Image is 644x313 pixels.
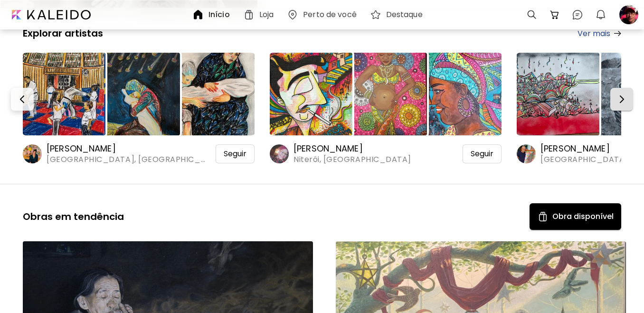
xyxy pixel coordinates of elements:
[23,210,124,223] h5: Obras em tendência
[386,11,423,19] h6: Destaque
[208,11,230,19] h6: Início
[47,143,208,154] h6: [PERSON_NAME]
[47,154,208,165] span: [GEOGRAPHIC_DATA], [GEOGRAPHIC_DATA]
[471,149,493,159] span: Seguir
[530,203,621,230] button: Available ArtObra disponível
[23,53,105,135] img: https://cdn.kaleido.art/CDN/Artwork/128823/Thumbnail/large.webp?updated=578108
[23,27,103,39] h5: Explorar artistas
[17,94,28,105] img: Prev-button
[610,88,633,111] button: Next-button
[463,144,502,163] div: Seguir
[552,211,614,222] h5: Obra disponível
[259,11,274,19] h6: Loja
[172,53,255,135] img: https://cdn.kaleido.art/CDN/Artwork/175114/Thumbnail/medium.webp?updated=776520
[419,53,502,135] img: https://cdn.kaleido.art/CDN/Artwork/174460/Thumbnail/medium.webp?updated=773772
[537,211,549,222] img: Available Art
[294,143,411,154] h6: [PERSON_NAME]
[224,149,246,159] span: Seguir
[344,53,427,135] img: https://cdn.kaleido.art/CDN/Artwork/174494/Thumbnail/medium.webp?updated=773931
[243,9,277,20] a: Loja
[616,94,627,105] img: Next-button
[270,53,352,135] img: https://cdn.kaleido.art/CDN/Artwork/175102/Thumbnail/large.webp?updated=776465
[23,51,255,165] a: https://cdn.kaleido.art/CDN/Artwork/128823/Thumbnail/large.webp?updated=578108https://cdn.kaleido...
[370,9,426,20] a: Destaque
[614,31,621,36] img: arrow-right
[578,28,621,39] a: Ver mais
[270,51,502,165] a: https://cdn.kaleido.art/CDN/Artwork/175102/Thumbnail/large.webp?updated=776465https://cdn.kaleido...
[517,53,599,135] img: https://cdn.kaleido.art/CDN/Artwork/174836/Thumbnail/large.webp?updated=775246
[294,154,411,165] span: Niterói, [GEOGRAPHIC_DATA]
[97,53,180,135] img: https://cdn.kaleido.art/CDN/Artwork/175115/Thumbnail/medium.webp?updated=776524
[549,9,560,20] img: cart
[595,9,606,20] img: bellIcon
[192,9,234,20] a: Início
[287,9,360,20] a: Perto de você
[303,11,357,19] h6: Perto de você
[572,9,583,20] img: chatIcon
[593,7,609,23] button: bellIcon
[11,88,34,111] button: Prev-button
[216,144,255,163] div: Seguir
